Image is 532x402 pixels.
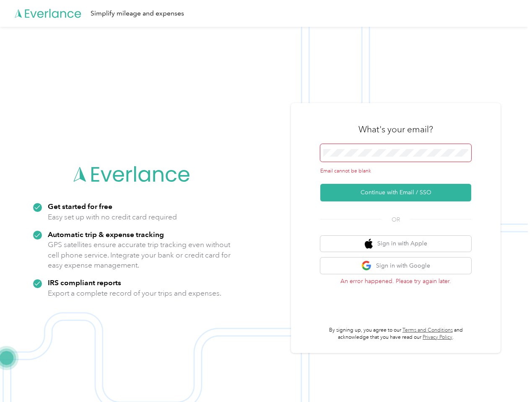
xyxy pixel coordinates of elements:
[320,167,471,175] div: Email cannot be blank
[402,327,453,333] a: Terms and Conditions
[365,239,373,249] img: apple logo
[320,327,471,341] p: By signing up, you agree to our and acknowledge that you have read our .
[320,258,471,274] button: google logoSign in with Google
[48,278,121,287] strong: IRS compliant reports
[361,260,372,271] img: google logo
[48,212,177,222] p: Easy set up with no credit card required
[48,230,164,239] strong: Automatic trip & expense tracking
[48,240,231,271] p: GPS satellites ensure accurate trip tracking even without cell phone service. Integrate your bank...
[423,334,452,340] a: Privacy Policy
[48,288,221,299] p: Export a complete record of your trips and expenses.
[320,277,471,286] p: An error happened. Please try again later.
[48,202,112,211] strong: Get started for free
[320,184,471,201] button: Continue with Email / SSO
[91,8,184,19] div: Simplify mileage and expenses
[381,215,410,224] span: OR
[358,124,433,135] h3: What's your email?
[320,236,471,252] button: apple logoSign in with Apple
